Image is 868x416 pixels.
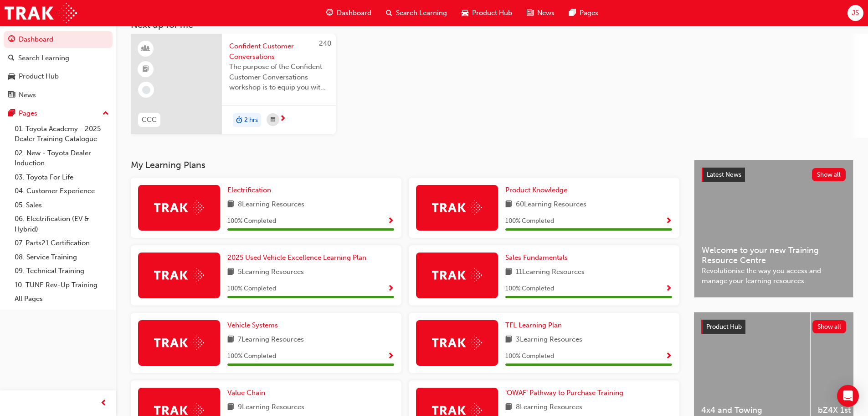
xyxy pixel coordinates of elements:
[11,122,113,146] a: 01. Toyota Academy - 2025 Dealer Training Catalogue
[462,7,468,19] span: car-icon
[154,268,204,282] img: Trak
[142,86,150,94] span: learningRecordVerb_NONE-icon
[326,7,333,19] span: guage-icon
[271,114,275,126] span: calendar-icon
[100,398,107,409] span: prev-icon
[694,160,853,298] a: Latest NewsShow allWelcome to your new Training Resource CentreRevolutionise the way you access a...
[11,170,113,184] a: 03. Toyota For Life
[131,34,336,134] a: 240CCCConfident Customer ConversationsThe purpose of the Confident Customer Conversations worksho...
[454,4,519,22] a: car-iconProduct Hub
[142,115,157,125] span: CCC
[505,253,568,262] span: Sales Fundamentals
[4,31,113,48] a: Dashboard
[387,351,394,362] button: Show Progress
[18,53,69,63] div: Search Learning
[8,54,15,63] span: search-icon
[396,8,447,18] span: Search Learning
[537,8,555,18] span: News
[516,402,582,413] span: 8 Learning Resources
[227,284,276,294] span: 100 % Completed
[227,267,234,278] span: book-icon
[569,7,576,19] span: pages-icon
[387,353,394,361] span: Show Progress
[4,50,113,67] a: Search Learning
[5,3,77,23] img: Trak
[11,146,113,170] a: 02. New - Toyota Dealer Induction
[505,216,554,226] span: 100 % Completed
[702,168,846,182] a: Latest NewsShow all
[236,114,242,126] span: duration-icon
[11,198,113,212] a: 05. Sales
[238,402,304,413] span: 9 Learning Resources
[19,90,36,100] div: News
[103,108,109,120] span: up-icon
[227,253,366,262] span: 2025 Used Vehicle Excellence Learning Plan
[665,283,672,295] button: Show Progress
[319,39,331,47] span: 240
[706,323,742,331] span: Product Hub
[11,264,113,278] a: 09. Technical Training
[227,389,265,397] span: Value Chain
[665,216,672,227] button: Show Progress
[516,334,582,346] span: 3 Learning Resources
[244,115,258,126] span: 2 hrs
[238,267,304,278] span: 5 Learning Resources
[11,236,113,250] a: 07. Parts21 Certification
[505,389,623,397] span: 'OWAF' Pathway to Purchase Training
[227,216,276,226] span: 100 % Completed
[837,385,859,407] div: Open Intercom Messenger
[8,91,15,100] span: news-icon
[387,285,394,293] span: Show Progress
[386,7,392,19] span: search-icon
[387,216,394,227] button: Show Progress
[702,245,846,266] span: Welcome to your new Training Resource Centre
[131,160,679,170] h3: My Learning Plans
[701,405,803,416] span: 4x4 and Towing
[505,402,512,413] span: book-icon
[143,43,149,55] span: learningResourceType_INSTRUCTOR_LED-icon
[505,321,562,329] span: TFL Learning Plan
[387,217,394,226] span: Show Progress
[505,320,565,331] a: TFL Learning Plan
[4,87,113,104] a: News
[505,267,512,278] span: book-icon
[154,336,204,350] img: Trak
[8,73,15,81] span: car-icon
[227,334,234,346] span: book-icon
[702,266,846,286] span: Revolutionise the way you access and manage your learning resources.
[279,115,286,123] span: next-icon
[505,199,512,211] span: book-icon
[505,186,567,194] span: Product Knowledge
[665,217,672,226] span: Show Progress
[519,4,562,22] a: news-iconNews
[432,336,482,350] img: Trak
[707,171,741,179] span: Latest News
[337,8,371,18] span: Dashboard
[11,184,113,198] a: 04. Customer Experience
[227,351,276,362] span: 100 % Completed
[516,199,586,211] span: 60 Learning Resources
[665,353,672,361] span: Show Progress
[227,388,269,398] a: Value Chain
[229,41,329,62] span: Confident Customer Conversations
[4,105,113,122] button: Pages
[527,7,534,19] span: news-icon
[227,402,234,413] span: book-icon
[505,334,512,346] span: book-icon
[154,200,204,215] img: Trak
[227,253,370,263] a: 2025 Used Vehicle Excellence Learning Plan
[143,63,149,75] span: booktick-icon
[319,4,379,22] a: guage-iconDashboard
[19,108,37,119] div: Pages
[227,185,275,195] a: Electrification
[847,5,863,21] button: JS
[852,8,859,18] span: JS
[11,278,113,292] a: 10. TUNE Rev-Up Training
[812,168,846,181] button: Show all
[379,4,454,22] a: search-iconSearch Learning
[580,8,598,18] span: Pages
[4,68,113,85] a: Product Hub
[505,351,554,362] span: 100 % Completed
